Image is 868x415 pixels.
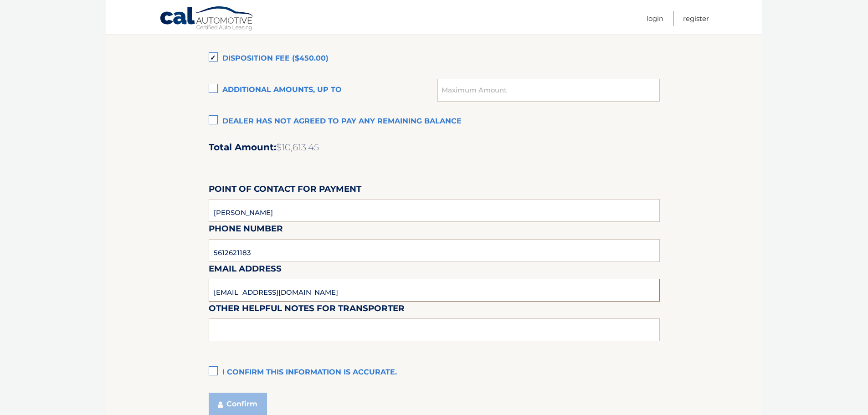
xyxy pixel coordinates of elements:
a: Cal Automotive [159,6,255,32]
label: Disposition Fee ($450.00) [209,50,660,68]
a: Login [647,11,663,26]
label: Dealer has not agreed to pay any remaining balance [209,113,660,131]
input: Maximum Amount [437,79,659,102]
label: Point of Contact for Payment [209,182,361,199]
span: $10,613.45 [276,142,319,153]
h2: Total Amount: [209,142,660,153]
label: Additional amounts, up to [209,81,438,99]
a: Register [683,11,709,26]
label: I confirm this information is accurate. [209,364,660,382]
label: Email Address [209,262,282,279]
label: Other helpful notes for transporter [209,302,405,318]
